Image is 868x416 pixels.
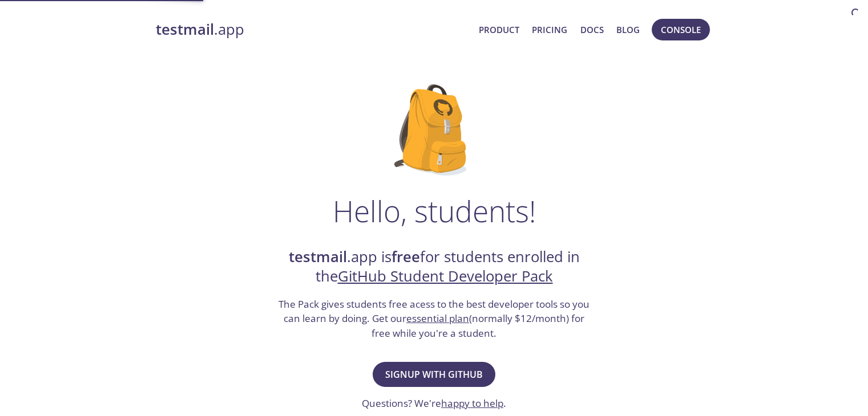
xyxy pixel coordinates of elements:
[532,22,567,37] a: Pricing
[362,396,506,411] h3: Questions? We're .
[391,247,420,267] strong: free
[406,312,469,325] a: essential plan
[333,194,536,228] h1: Hello, students!
[385,366,483,382] span: Signup with GitHub
[373,362,495,387] button: Signup with GitHub
[441,397,503,410] a: happy to help
[580,22,604,37] a: Docs
[156,20,470,39] a: testmail.app
[289,247,347,267] strong: testmail
[277,247,591,287] h2: .app is for students enrolled in the
[652,19,710,40] button: Console
[479,22,519,37] a: Product
[394,84,474,176] img: github-student-backpack.png
[661,22,701,37] span: Console
[616,22,640,37] a: Blog
[156,19,214,39] strong: testmail
[338,266,553,286] a: GitHub Student Developer Pack
[277,297,591,341] h3: The Pack gives students free acess to the best developer tools so you can learn by doing. Get our...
